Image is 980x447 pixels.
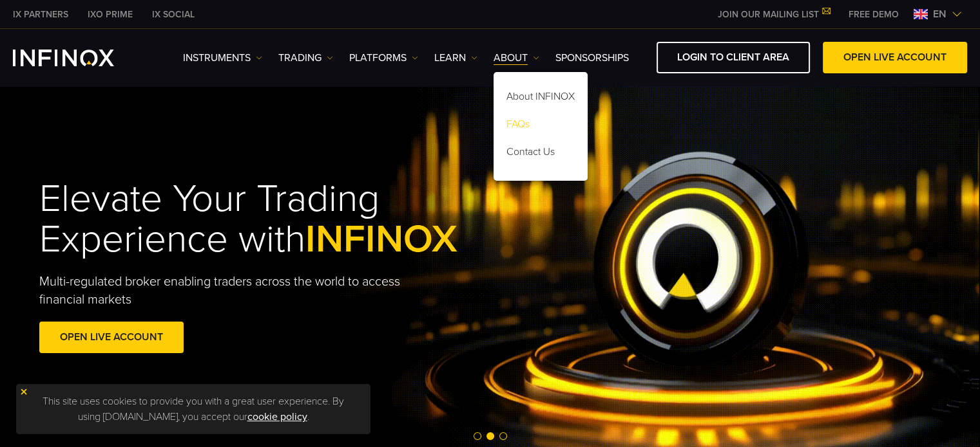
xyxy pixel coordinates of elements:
a: Instruments [183,50,262,66]
a: Learn [434,50,477,66]
a: About INFINOX [494,85,588,113]
h1: Elevate Your Trading Experience with [39,179,517,260]
a: JOIN OUR MAILING LIST [708,9,839,20]
a: OPEN LIVE ACCOUNT [39,322,184,353]
a: PLATFORMS [349,50,418,66]
a: SPONSORSHIPS [555,50,629,66]
a: INFINOX Logo [13,50,144,66]
a: INFINOX MENU [839,8,908,21]
a: TRADING [278,50,333,66]
a: OPEN LIVE ACCOUNT [823,42,967,73]
a: Contact Us [494,140,588,168]
span: Go to slide 2 [486,432,494,440]
a: cookie policy [247,410,307,423]
p: Multi-regulated broker enabling traders across the world to access financial markets [39,273,422,309]
a: ABOUT [494,50,539,66]
img: yellow close icon [19,387,28,396]
a: FAQs [494,113,588,140]
span: en [928,6,952,22]
span: Go to slide 3 [499,432,507,440]
p: This site uses cookies to provide you with a great user experience. By using [DOMAIN_NAME], you a... [23,390,364,428]
a: INFINOX [142,8,204,21]
span: Go to slide 1 [474,432,481,440]
a: LOGIN TO CLIENT AREA [657,42,810,73]
a: INFINOX [78,8,142,21]
span: INFINOX [305,216,457,262]
a: INFINOX [3,8,78,21]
